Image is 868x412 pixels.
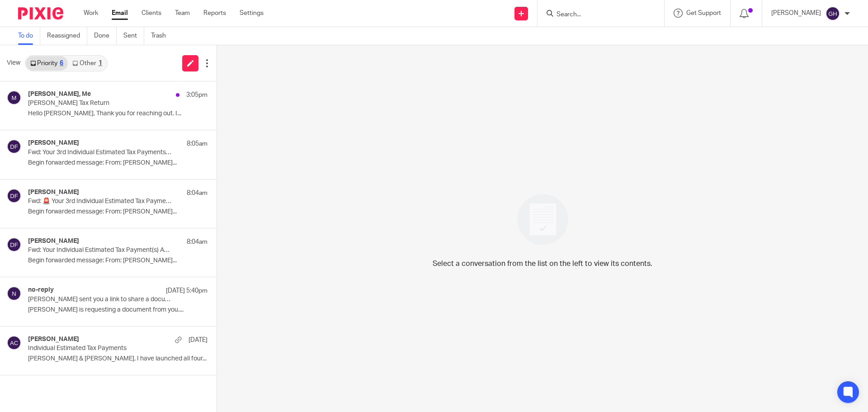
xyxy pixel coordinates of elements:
h4: [PERSON_NAME] [28,237,79,245]
a: Settings [240,9,264,18]
p: 8:04am [187,237,208,246]
p: 8:05am [187,139,208,148]
div: 1 [99,60,102,66]
h4: [PERSON_NAME] [28,189,79,196]
img: svg%3E [7,90,21,105]
a: Trash [151,27,173,45]
h4: [PERSON_NAME] [28,139,79,147]
div: 6 [60,60,63,66]
span: Get Support [686,10,721,16]
input: Search [556,11,637,19]
a: To do [18,27,40,45]
a: Sent [123,27,144,45]
p: Select a conversation from the list on the left to view its contents. [433,258,652,269]
h4: [PERSON_NAME], Me [28,90,91,98]
p: [PERSON_NAME] Tax Return [28,99,172,107]
p: Begin forwarded message: From: [PERSON_NAME]... [28,208,208,216]
img: svg%3E [7,336,21,350]
img: svg%3E [826,6,840,21]
h4: no-reply [28,286,54,294]
span: View [7,58,20,68]
p: Begin forwarded message: From: [PERSON_NAME]... [28,159,208,167]
img: Pixie [18,7,63,19]
p: [PERSON_NAME] [771,9,821,18]
img: image [511,188,574,251]
a: Other1 [68,56,106,71]
p: [DATE] 5:40pm [166,286,208,295]
img: svg%3E [7,237,21,252]
p: Fwd: 🚨 Your 3rd Individual Estimated Tax Payments are due soon! ACTION NEEDED [28,198,172,205]
h4: [PERSON_NAME] [28,336,79,343]
p: Hello [PERSON_NAME], Thank you for reaching out. I... [28,110,208,118]
a: Email [112,9,128,18]
p: Fwd: Your 3rd Individual Estimated Tax Payments Are Due Soon! [28,149,172,156]
a: Work [84,9,98,18]
p: 3:05pm [186,90,208,99]
a: Reassigned [47,27,87,45]
p: [PERSON_NAME] is requesting a document from you.... [28,306,208,314]
p: [PERSON_NAME] & [PERSON_NAME], I have launched all four... [28,355,208,363]
p: [DATE] [189,336,208,345]
p: Fwd: Your Individual Estimated Tax Payment(s) Are Due [28,246,172,254]
a: Priority6 [26,56,68,71]
p: Begin forwarded message: From: [PERSON_NAME]... [28,257,208,265]
img: svg%3E [7,189,21,203]
a: Done [94,27,117,45]
p: [PERSON_NAME] sent you a link to share a document [28,296,172,303]
img: svg%3E [7,286,21,301]
p: 8:04am [187,189,208,198]
img: svg%3E [7,139,21,154]
a: Team [175,9,190,18]
p: Individual Estimated Tax Payments [28,345,172,352]
a: Reports [203,9,226,18]
a: Clients [142,9,161,18]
